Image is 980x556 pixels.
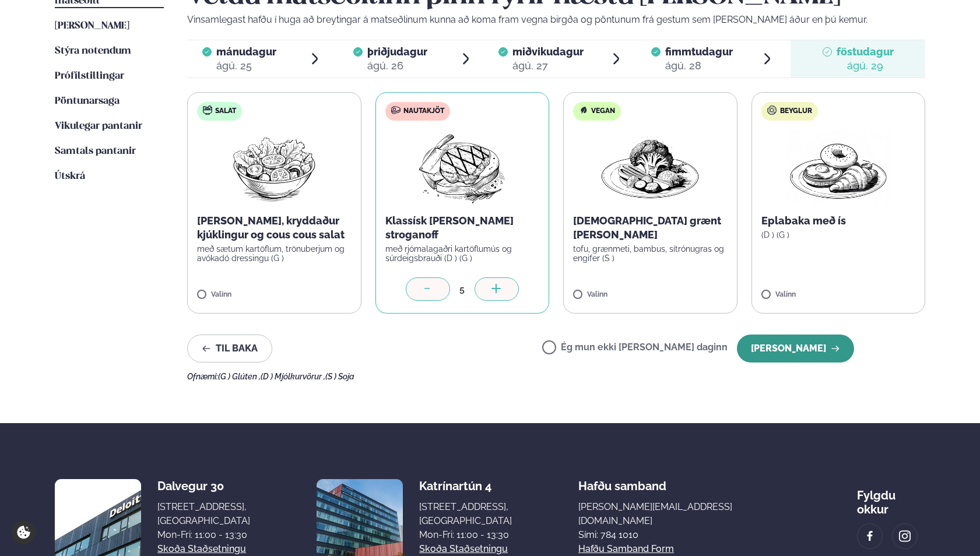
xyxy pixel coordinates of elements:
div: Ofnæmi: [187,372,925,381]
a: image alt [893,524,917,548]
img: Croissant.png [787,130,890,205]
img: Salad.png [223,130,326,205]
img: Beef-Meat.png [410,130,514,205]
div: ágú. 29 [837,59,894,73]
div: Mon-Fri: 11:00 - 13:30 [419,528,512,542]
span: fimmtudagur [665,45,733,58]
a: Cookie settings [12,520,36,544]
div: ágú. 25 [216,59,276,73]
div: Dalvegur 30 [157,479,250,493]
span: mánudagur [216,45,276,58]
button: Til baka [187,335,272,363]
span: Vegan [591,107,615,116]
div: Katrínartún 4 [419,479,512,493]
img: Vegan.svg [579,105,588,115]
div: 5 [450,283,475,296]
a: [PERSON_NAME][EMAIL_ADDRESS][DOMAIN_NAME] [578,500,791,528]
a: [PERSON_NAME] [55,19,129,33]
a: Vikulegar pantanir [55,119,142,133]
img: Vegan.png [599,130,701,205]
div: Fylgdu okkur [857,479,925,516]
a: Skoða staðsetningu [157,542,246,556]
a: Prófílstillingar [55,69,124,83]
span: (S ) Soja [325,372,354,381]
a: Útskrá [55,170,85,184]
p: Klassísk [PERSON_NAME] stroganoff [385,214,540,242]
p: (D ) (G ) [761,230,916,240]
span: Vikulegar pantanir [55,121,142,131]
a: Hafðu samband form [578,542,674,556]
img: image alt [863,530,876,543]
p: Vinsamlegast hafðu í huga að breytingar á matseðlinum kunna að koma fram vegna birgða og pöntunum... [187,13,925,27]
span: Nautakjöt [403,107,444,116]
div: ágú. 26 [367,59,427,73]
div: [STREET_ADDRESS], [GEOGRAPHIC_DATA] [419,500,512,528]
span: Pöntunarsaga [55,96,120,106]
button: [PERSON_NAME] [737,335,854,363]
a: Stýra notendum [55,44,131,58]
p: Eplabaka með ís [761,214,916,228]
span: Salat [215,107,236,116]
div: ágú. 28 [665,59,733,73]
a: Pöntunarsaga [55,94,120,108]
span: [PERSON_NAME] [55,21,129,31]
p: með rjómalagaðri kartöflumús og súrdeigsbrauði (D ) (G ) [385,244,540,263]
span: (D ) Mjólkurvörur , [261,372,325,381]
span: Beyglur [780,107,812,116]
span: föstudagur [837,45,894,58]
span: þriðjudagur [367,45,427,58]
span: Samtals pantanir [55,146,136,156]
p: [DEMOGRAPHIC_DATA] grænt [PERSON_NAME] [573,214,728,242]
a: image alt [858,524,882,548]
span: miðvikudagur [512,45,584,58]
img: bagle-new-16px.svg [767,105,777,115]
div: [STREET_ADDRESS], [GEOGRAPHIC_DATA] [157,500,250,528]
p: Sími: 784 1010 [578,528,791,542]
span: Prófílstillingar [55,71,124,81]
p: tofu, grænmeti, bambus, sítrónugras og engifer (S ) [573,244,728,263]
span: Útskrá [55,171,85,181]
p: með sætum kartöflum, trönuberjum og avókadó dressingu (G ) [197,244,352,263]
div: Mon-Fri: 11:00 - 13:30 [157,528,250,542]
span: Stýra notendum [55,46,131,56]
a: Samtals pantanir [55,145,136,159]
span: (G ) Glúten , [218,372,261,381]
img: beef.svg [391,105,401,115]
div: ágú. 27 [512,59,584,73]
span: Hafðu samband [578,470,666,493]
a: Skoða staðsetningu [419,542,508,556]
p: [PERSON_NAME], kryddaður kjúklingur og cous cous salat [197,214,352,242]
img: image alt [898,530,911,543]
img: salad.svg [203,105,212,115]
